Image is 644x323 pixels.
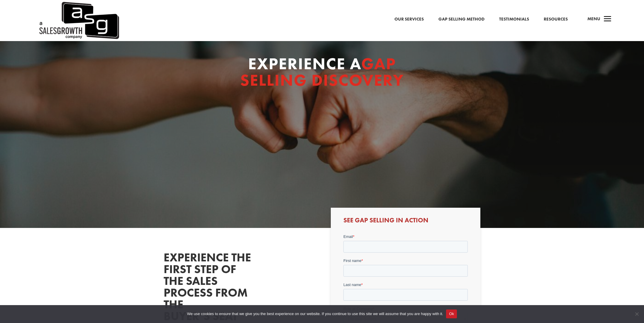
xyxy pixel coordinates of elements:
h1: Experience a [239,55,405,91]
h3: See Gap Selling in Action [343,217,468,226]
button: Ok [446,310,457,318]
span: No [634,311,640,317]
a: Resources [544,16,568,23]
a: Gap Selling Method [438,16,484,23]
span: a [602,13,614,25]
span: Gap Selling Discovery [240,53,404,91]
span: Menu [587,16,600,22]
a: Testimonials [499,16,529,23]
a: Our Services [394,16,424,23]
span: We use cookies to ensure that we give you the best experience on our website. If you continue to ... [187,311,443,317]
